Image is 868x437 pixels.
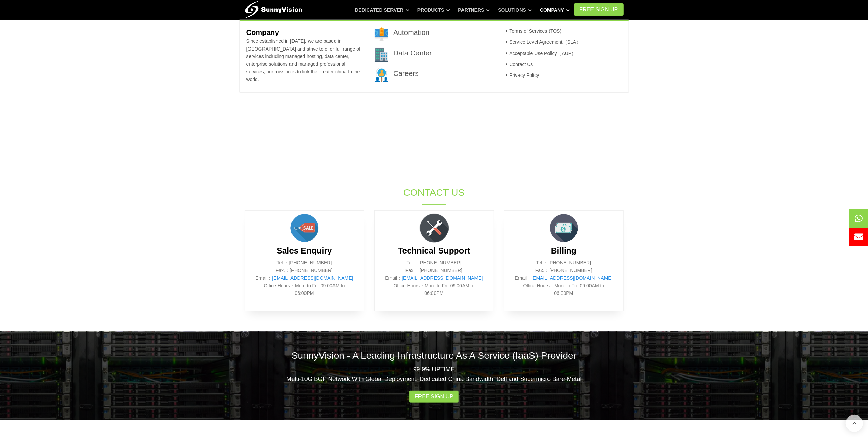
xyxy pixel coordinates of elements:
[276,246,332,255] b: Sales Enquiry
[402,275,483,281] a: [EMAIL_ADDRESS][DOMAIN_NAME]
[574,3,624,16] a: FREE Sign Up
[515,259,613,297] p: Tel.：[PHONE_NUMBER] Fax.：[PHONE_NUMBER] Email： Office Hours：Mon. to Fri. 09:00AM to 06:00PM
[246,28,279,36] b: Company
[321,186,548,199] h1: Contact Us
[503,62,533,67] a: Contact Us
[417,211,451,245] img: flat-repair-tools.png
[245,349,624,362] h2: SunnyVision - A Leading Infrastructure As A Service (IaaS) Provider
[393,49,432,57] a: Data Center
[458,4,490,16] a: Partners
[398,246,470,255] b: Technical Support
[409,391,459,403] a: Free Sign Up
[498,4,532,16] a: Solutions
[375,68,388,82] img: 003-research.png
[245,365,624,384] p: 99.9% UPTIME Multi-10G BGP Network With Global Deployment, Dedicated China Bandwidth, Dell and Su...
[531,275,612,281] a: [EMAIL_ADDRESS][DOMAIN_NAME]
[246,38,360,82] span: Since established in [DATE], we are based in [GEOGRAPHIC_DATA] and strive to offer full range of ...
[385,259,483,297] p: Tel.：[PHONE_NUMBER] Fax.：[PHONE_NUMBER] Email： Office Hours：Mon. to Fri. 09:00AM to 06:00PM
[240,20,629,92] div: Company
[503,39,581,45] a: Service Level Agreement（SLA）
[272,275,353,281] a: [EMAIL_ADDRESS][DOMAIN_NAME]
[375,27,388,41] img: 001-brand.png
[503,72,539,78] a: Privacy Policy
[503,51,577,56] a: Acceptable Use Policy（AUP）
[547,211,581,245] img: money.png
[355,4,409,16] a: Dedicated Server
[417,4,450,16] a: Products
[540,4,570,16] a: Company
[287,211,322,245] img: sales.png
[255,259,354,297] p: Tel.：[PHONE_NUMBER] Fax.：[PHONE_NUMBER] Email： Office Hours：Mon. to Fri. 09:00AM to 06:00PM
[503,28,562,34] a: Terms of Services (TOS)
[393,28,429,36] a: Automation
[375,48,388,62] img: 002-town.png
[393,69,419,77] a: Careers
[551,246,577,255] b: Billing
